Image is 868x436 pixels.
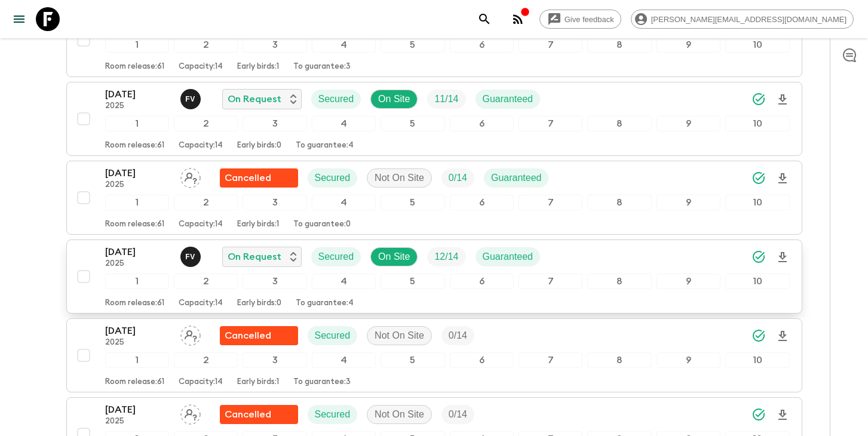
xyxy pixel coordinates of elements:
p: Capacity: 14 [179,220,223,229]
div: 9 [657,116,720,131]
div: 1 [105,195,169,210]
p: Early birds: 1 [237,377,279,387]
button: search adventures [473,7,496,31]
p: Room release: 61 [105,141,164,151]
button: [DATE]2025Assign pack leaderFlash Pack cancellationSecuredNot On SiteTrip Fill12345678910Room rel... [66,318,802,392]
div: Not On Site [367,168,432,188]
p: On Request [228,92,281,106]
div: 8 [587,274,651,289]
div: 2 [174,37,238,53]
p: On Site [378,92,410,106]
div: 4 [312,352,376,368]
div: On Site [370,90,418,109]
p: 11 / 14 [434,92,458,106]
button: [DATE]2025Assign pack leaderFlash Pack cancellationSecuredNot On SiteTrip Fill12345678910Room rel... [66,3,802,77]
div: 5 [381,352,444,368]
p: On Request [228,250,281,264]
div: 6 [450,274,514,289]
p: Room release: 61 [105,62,164,72]
p: 2025 [105,180,171,190]
div: 7 [519,195,582,210]
div: 10 [725,116,789,131]
div: 3 [243,37,306,53]
p: Capacity: 14 [179,62,223,72]
div: Trip Fill [441,405,474,424]
div: 10 [725,37,789,53]
div: On Site [370,247,418,266]
div: 10 [725,274,789,289]
div: 10 [725,352,789,368]
div: Trip Fill [427,247,465,266]
p: To guarantee: 3 [293,377,351,387]
span: Francisco Valero [180,250,203,260]
div: 7 [519,116,582,131]
div: 5 [381,195,444,210]
p: 0 / 14 [449,407,467,422]
div: 3 [243,195,306,210]
div: 8 [587,116,651,131]
svg: Synced Successfully [752,171,766,185]
div: Not On Site [367,326,432,345]
p: Secured [315,407,351,422]
p: 12 / 14 [434,250,458,264]
div: 7 [519,352,582,368]
span: Give feedback [558,15,621,24]
div: 4 [312,116,376,131]
div: Secured [311,90,361,109]
p: Early birds: 0 [237,141,281,151]
div: Not On Site [367,405,432,424]
span: [PERSON_NAME][EMAIL_ADDRESS][DOMAIN_NAME] [645,15,853,24]
p: Early birds: 0 [237,299,281,308]
span: Francisco Valero [180,93,203,102]
p: 2025 [105,338,171,348]
p: Guaranteed [483,250,533,264]
div: [PERSON_NAME][EMAIL_ADDRESS][DOMAIN_NAME] [631,10,854,29]
p: Secured [318,92,354,106]
button: FV [180,247,203,267]
span: Assign pack leader [180,329,201,339]
div: 5 [381,116,444,131]
svg: Synced Successfully [752,92,766,106]
div: 9 [657,352,720,368]
p: Capacity: 14 [179,377,223,387]
p: Guaranteed [491,171,542,185]
p: 2025 [105,259,171,269]
div: 9 [657,37,720,53]
p: Not On Site [375,407,424,422]
p: Capacity: 14 [179,299,223,308]
p: Not On Site [375,171,424,185]
p: To guarantee: 3 [293,62,351,72]
p: Room release: 61 [105,299,164,308]
div: 5 [381,274,444,289]
p: Guaranteed [483,92,533,106]
span: Assign pack leader [180,171,201,181]
button: [DATE]2025Francisco ValeroOn RequestSecuredOn SiteTrip FillGuaranteed12345678910Room release:61Ca... [66,240,802,314]
div: Trip Fill [427,90,465,109]
div: 8 [587,37,651,53]
svg: Download Onboarding [775,250,790,265]
p: Early birds: 1 [237,220,279,229]
a: Give feedback [539,10,621,29]
p: [DATE] [105,87,171,102]
button: [DATE]2025Assign pack leaderFlash Pack cancellationSecuredNot On SiteTrip FillGuaranteed123456789... [66,161,802,235]
div: 8 [587,195,651,210]
div: 9 [657,195,720,210]
p: Cancelled [225,171,271,185]
svg: Synced Successfully [752,250,766,264]
p: To guarantee: 4 [296,141,354,151]
button: menu [7,7,31,31]
div: 6 [450,352,514,368]
p: Cancelled [225,407,271,422]
div: 3 [243,352,306,368]
svg: Download Onboarding [775,329,790,343]
svg: Synced Successfully [752,328,766,343]
p: Secured [315,171,351,185]
p: F V [185,94,195,104]
div: 9 [657,274,720,289]
p: [DATE] [105,403,171,417]
div: Secured [311,247,361,266]
p: Cancelled [225,328,271,343]
p: On Site [378,250,410,264]
p: To guarantee: 4 [296,299,354,308]
div: Flash Pack cancellation [220,326,298,345]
